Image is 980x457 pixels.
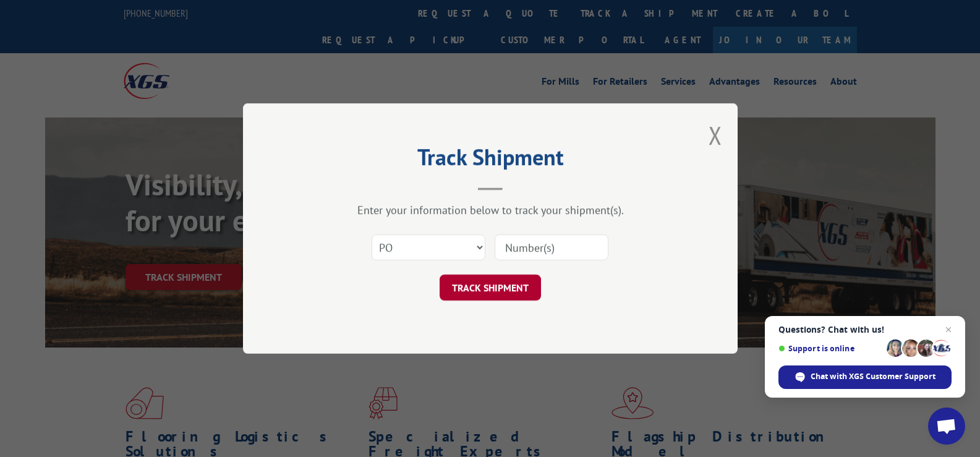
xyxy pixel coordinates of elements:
button: Close modal [709,119,722,152]
span: Chat with XGS Customer Support [811,371,935,382]
span: Close chat [941,322,956,337]
span: Support is online [778,344,882,353]
span: Questions? Chat with us! [778,325,952,335]
div: Open chat [928,408,965,445]
button: TRACK SHIPMENT [440,275,541,301]
div: Chat with XGS Customer Support [778,365,952,389]
div: Enter your information below to track your shipment(s). [305,203,676,217]
input: Number(s) [495,234,608,260]
h2: Track Shipment [305,148,676,172]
